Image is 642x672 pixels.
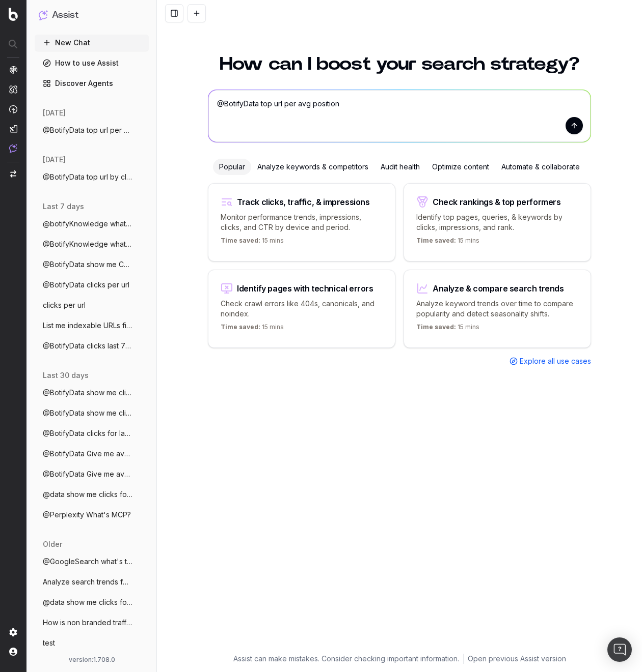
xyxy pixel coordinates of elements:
span: Time saved: [221,237,260,244]
span: @BotifyData Give me avg links per pagety [43,449,132,459]
span: last 7 days [43,201,84,212]
button: @BotifyData top url by clicks [35,169,149,185]
img: Activation [9,105,17,113]
span: @BotifyData top url by clicks [43,172,132,182]
div: Analyze & compare search trends [433,284,564,293]
button: @BotifyData top url per avg position [35,122,149,138]
span: Explore all use cases [520,356,591,366]
p: Assist can make mistakes. Consider checking important information. [233,654,459,664]
span: @BotifyData Give me avg links per pagety [43,469,132,479]
a: Discover Agents [35,75,149,92]
div: Popular [213,159,251,175]
h1: Assist [52,8,78,22]
button: Assist [39,8,145,22]
span: @botifyKnowledge what's BQL? [43,219,132,229]
div: Check rankings & top performers [433,198,561,206]
button: @BotifyData show me clicks per url [35,385,149,401]
span: @Perplexity What's MCP? [43,510,131,520]
textarea: @BotifyData top url per avg position [208,90,591,142]
p: Check crawl errors like 404s, canonicals, and noindex. [221,299,383,319]
img: Setting [9,628,17,636]
button: @GoogleSearch what's the answer to the l [35,553,149,570]
p: 15 mins [221,323,284,335]
button: @data show me clicks for last 7 days [35,486,149,503]
img: Intelligence [9,85,17,94]
p: 15 mins [416,323,479,335]
span: @BotifyData clicks last 7 days [43,341,132,351]
span: Time saved: [416,323,456,331]
button: @BotifyKnowledge what's Pageworkers? [35,236,149,252]
div: Track clicks, traffic, & impressions [237,198,370,206]
div: Open Intercom Messenger [607,637,632,662]
button: New Chat [35,35,149,51]
span: [DATE] [43,155,66,165]
button: List me indexable URLs filtered on produ [35,317,149,334]
span: @BotifyData clicks per url [43,280,129,290]
span: @BotifyKnowledge what's Pageworkers? [43,239,132,249]
img: Studio [9,125,17,133]
p: 15 mins [416,237,479,249]
button: @Perplexity What's MCP? [35,507,149,523]
button: @BotifyData clicks for last 7 days [35,425,149,442]
span: clicks per url [43,300,86,310]
span: Time saved: [221,323,260,331]
p: Analyze keyword trends over time to compare popularity and detect seasonality shifts. [416,299,578,319]
div: Identify pages with technical errors [237,284,373,293]
p: Identify top pages, queries, & keywords by clicks, impressions, and rank. [416,212,578,232]
span: @data show me clicks for last 7 days [43,597,132,607]
span: @BotifyData show me clicks per url [43,388,132,398]
button: How is non branded traffic trending YoY [35,615,149,631]
span: @BotifyData top url per avg position [43,125,132,135]
div: Optimize content [426,159,495,175]
span: test [43,638,55,648]
div: Audit health [374,159,426,175]
img: Switch project [10,170,16,178]
a: Open previous Assist version [468,654,566,664]
div: version: 1.708.0 [39,656,145,664]
span: older [43,539,62,549]
span: Time saved: [416,237,456,244]
button: @BotifyData Give me avg links per pagety [35,466,149,482]
span: @data show me clicks for last 7 days [43,489,132,500]
div: Analyze keywords & competitors [251,159,374,175]
a: Explore all use cases [510,356,591,366]
p: Monitor performance trends, impressions, clicks, and CTR by device and period. [221,212,383,232]
a: How to use Assist [35,55,149,71]
h1: How can I boost your search strategy? [208,55,591,73]
button: @data show me clicks for last 7 days [35,594,149,610]
button: @BotifyData Give me avg links per pagety [35,446,149,462]
button: test [35,635,149,651]
span: Analyze search trends for: MCP [43,577,132,587]
span: How is non branded traffic trending YoY [43,618,132,628]
img: Botify logo [9,8,18,21]
button: @BotifyData show me CTR and avg position [35,256,149,273]
p: 15 mins [221,237,284,249]
span: @BotifyData clicks for last 7 days [43,428,132,439]
span: @BotifyData show me CTR and avg position [43,259,132,270]
span: last 30 days [43,370,89,381]
span: [DATE] [43,108,66,118]
span: @BotifyData show me clicks and CTR data [43,408,132,418]
span: @GoogleSearch what's the answer to the l [43,557,132,567]
span: List me indexable URLs filtered on produ [43,320,132,331]
button: Analyze search trends for: MCP [35,574,149,590]
img: My account [9,648,17,656]
img: Assist [39,10,48,20]
img: Analytics [9,66,17,74]
button: @BotifyData show me clicks and CTR data [35,405,149,421]
div: Automate & collaborate [495,159,586,175]
button: clicks per url [35,297,149,313]
button: @BotifyData clicks last 7 days [35,338,149,354]
button: @BotifyData clicks per url [35,277,149,293]
button: @botifyKnowledge what's BQL? [35,216,149,232]
img: Assist [9,144,17,153]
